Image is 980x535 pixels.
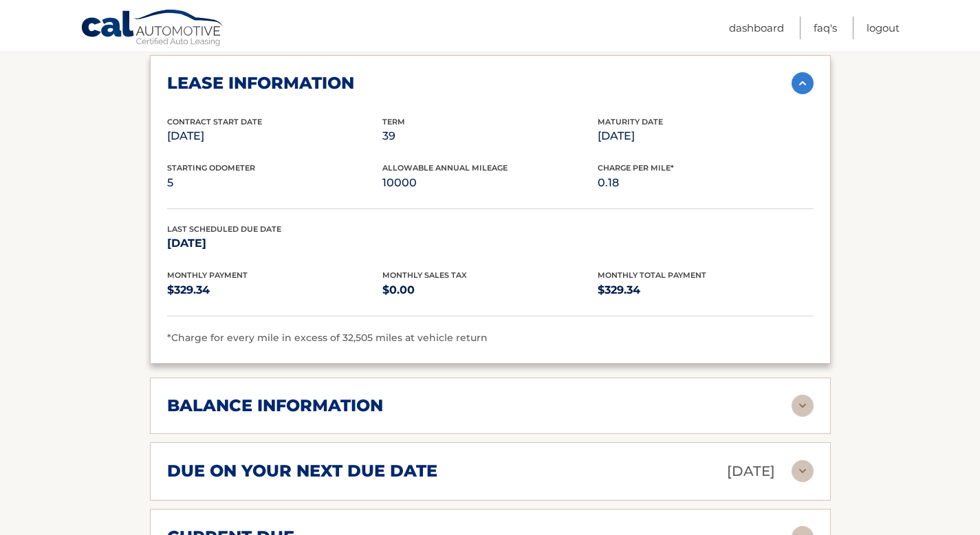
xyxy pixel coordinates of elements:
h2: balance information [167,395,383,416]
p: 0.18 [598,173,813,193]
span: Starting Odometer [167,163,255,173]
span: Term [382,117,405,127]
span: Last Scheduled Due Date [167,224,281,234]
p: [DATE] [167,127,382,146]
h2: due on your next due date [167,461,437,481]
span: *Charge for every mile in excess of 32,505 miles at vehicle return [167,331,488,344]
img: accordion-rest.svg [792,460,814,482]
p: $329.34 [598,281,813,300]
span: Monthly Sales Tax [382,270,467,280]
img: accordion-active.svg [792,72,814,94]
p: [DATE] [727,459,775,483]
p: [DATE] [167,234,382,253]
span: Charge Per Mile* [598,163,674,173]
p: 5 [167,173,382,193]
p: $0.00 [382,281,598,300]
p: 10000 [382,173,598,193]
span: Monthly Total Payment [598,270,706,280]
span: Monthly Payment [167,270,248,280]
a: Logout [867,17,900,39]
a: FAQ's [814,17,837,39]
p: $329.34 [167,281,382,300]
img: accordion-rest.svg [792,395,814,417]
p: 39 [382,127,598,146]
span: Allowable Annual Mileage [382,163,508,173]
a: Cal Automotive [80,9,225,49]
a: Dashboard [729,17,784,39]
span: Contract Start Date [167,117,262,127]
span: Maturity Date [598,117,663,127]
p: [DATE] [598,127,813,146]
h2: lease information [167,73,354,94]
